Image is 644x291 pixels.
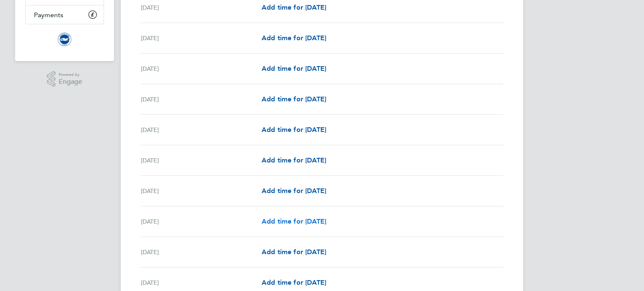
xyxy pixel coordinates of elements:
[262,34,326,42] span: Add time for [DATE]
[141,64,262,74] div: [DATE]
[262,126,326,134] span: Add time for [DATE]
[59,78,82,85] span: Engage
[141,278,262,288] div: [DATE]
[141,3,262,13] div: [DATE]
[141,33,262,43] div: [DATE]
[262,3,326,11] span: Add time for [DATE]
[141,186,262,196] div: [DATE]
[262,155,326,165] a: Add time for [DATE]
[262,217,326,225] span: Add time for [DATE]
[262,186,326,196] a: Add time for [DATE]
[141,94,262,104] div: [DATE]
[262,248,326,256] span: Add time for [DATE]
[58,33,71,46] img: brightonandhovealbion-logo-retina.png
[141,216,262,227] div: [DATE]
[262,64,326,72] span: Add time for [DATE]
[262,3,326,13] a: Add time for [DATE]
[262,94,326,104] a: Add time for [DATE]
[262,216,326,227] a: Add time for [DATE]
[141,155,262,165] div: [DATE]
[262,95,326,103] span: Add time for [DATE]
[59,71,82,78] span: Powered by
[34,11,63,19] span: Payments
[47,71,83,87] a: Powered byEngage
[262,125,326,135] a: Add time for [DATE]
[262,278,326,286] span: Add time for [DATE]
[262,33,326,43] a: Add time for [DATE]
[262,156,326,164] span: Add time for [DATE]
[141,247,262,257] div: [DATE]
[262,278,326,288] a: Add time for [DATE]
[262,247,326,257] a: Add time for [DATE]
[25,33,104,46] a: Go to home page
[262,64,326,74] a: Add time for [DATE]
[262,187,326,195] span: Add time for [DATE]
[26,5,104,24] a: Payments
[141,125,262,135] div: [DATE]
